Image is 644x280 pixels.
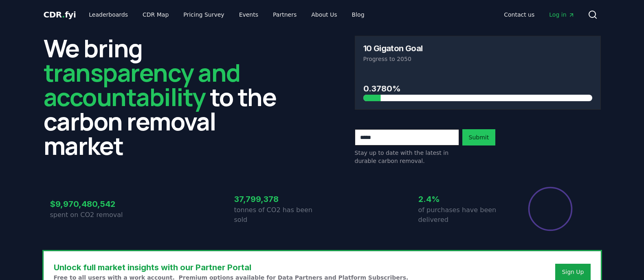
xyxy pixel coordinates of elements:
[82,7,134,22] a: Leaderboards
[363,44,423,52] h3: 10 Gigaton Goal
[44,10,76,20] span: CDR fyi
[177,7,231,22] a: Pricing Survey
[555,264,590,280] button: Sign Up
[345,7,371,22] a: Blog
[62,10,65,20] span: .
[44,36,290,158] h2: We bring to the carbon removal market
[234,193,322,205] h3: 37,799,378
[234,205,322,225] p: tonnes of CO2 has been sold
[305,7,343,22] a: About Us
[136,7,175,22] a: CDR Map
[462,129,496,145] button: Submit
[418,205,506,225] p: of purchases have been delivered
[363,82,592,95] h3: 0.3780%
[497,7,581,22] nav: Main
[562,268,584,276] a: Sign Up
[543,7,581,22] a: Log in
[418,193,506,205] h3: 2.4%
[497,7,541,22] a: Contact us
[528,186,573,232] div: Percentage of sales delivered
[50,198,138,210] h3: $9,970,480,542
[549,11,574,19] span: Log in
[44,9,76,20] a: CDR.fyi
[82,7,371,22] nav: Main
[233,7,265,22] a: Events
[50,210,138,220] p: spent on CO2 removal
[44,56,240,113] span: transparency and accountability
[355,149,459,165] p: Stay up to date with the latest in durable carbon removal.
[363,55,592,63] p: Progress to 2050
[266,7,303,22] a: Partners
[54,261,409,273] h3: Unlock full market insights with our Partner Portal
